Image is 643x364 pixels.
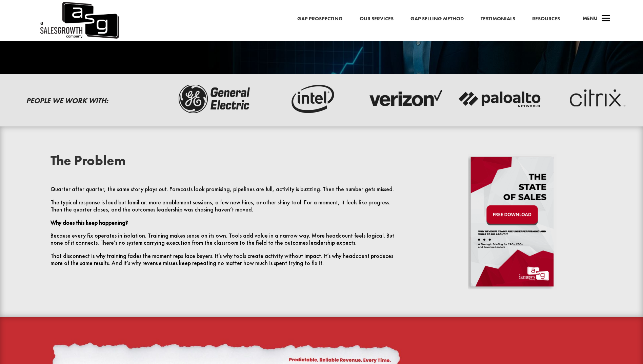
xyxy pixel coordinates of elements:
p: That disconnect is why training fades the moment reps face buyers. It’s why tools create activity... [51,252,402,267]
p: The typical response is loud but familiar: more enablement sessions, a few new hires, another shi... [51,199,402,219]
img: intel-logo-dark [268,82,353,116]
span: Menu [583,15,598,22]
img: critix-logo-dark [552,82,637,116]
img: verizon-logo-dark [363,82,447,116]
a: Testimonials [481,15,515,23]
p: Because every fix operates in isolation. Training makes sense on its own. Tools add value in a na... [51,232,402,252]
a: Resources [532,15,560,23]
strong: Why does this keep happening? [51,219,128,226]
a: Our Services [360,15,394,23]
span: a [599,12,613,26]
img: State of Sales CTA Shadow1 [468,154,557,289]
h2: The Problem [51,154,402,171]
img: ge-logo-dark [173,82,258,116]
p: Quarter after quarter, the same story plays out. Forecasts look promising, pipelines are full, ac... [51,186,402,199]
a: Gap Prospecting [297,15,343,23]
img: palato-networks-logo-dark [458,82,542,116]
a: Gap Selling Method [410,15,464,23]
